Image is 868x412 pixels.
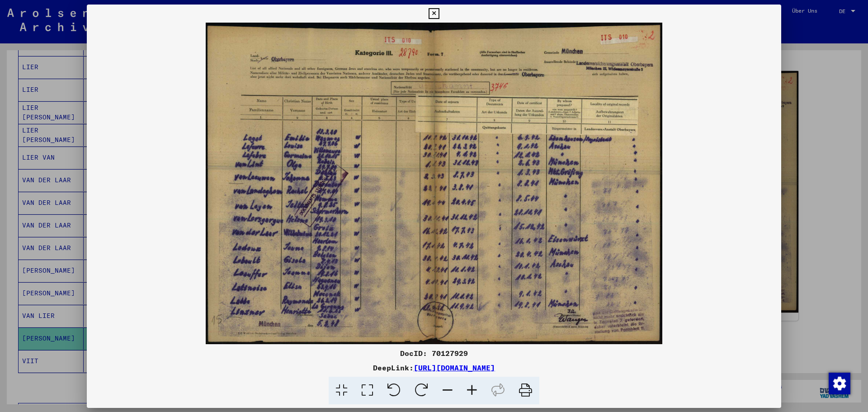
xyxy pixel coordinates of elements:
img: 001.jpg [87,23,781,344]
img: Zustimmung ändern [829,373,850,394]
a: [URL][DOMAIN_NAME] [414,363,495,372]
div: DeepLink: [87,362,781,373]
div: DocID: 70127929 [87,348,781,359]
div: Zustimmung ändern [828,372,850,394]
